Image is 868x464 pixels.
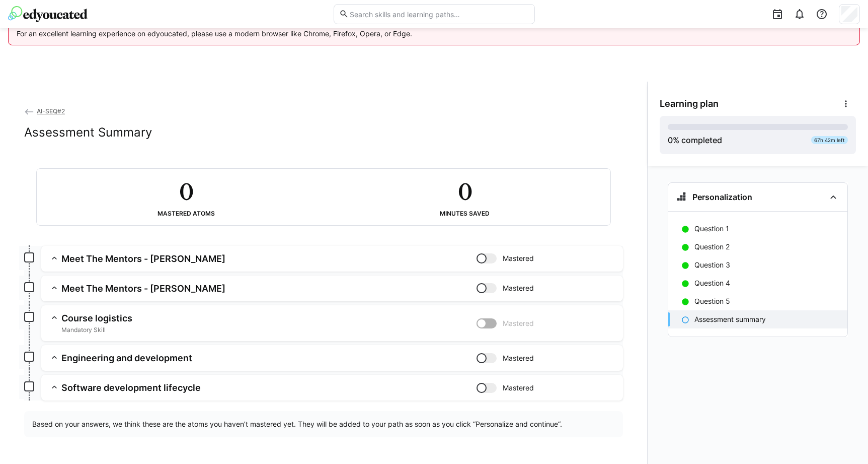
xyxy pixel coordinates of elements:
p: Question 5 [694,296,730,306]
span: Mastered [503,318,534,328]
h3: Personalization [692,192,752,202]
p: Assessment summary [694,314,766,324]
span: Mastered [503,283,534,293]
p: Question 2 [694,242,730,252]
h2: Assessment Summary [24,125,152,140]
span: Learning plan [660,98,719,109]
span: AI-SEQ#2 [37,107,65,115]
p: For an excellent learning experience on edyoucated, please use a modern browser like Chrome, Fire... [17,29,851,39]
h3: Meet The Mentors - [PERSON_NAME] [61,283,477,294]
div: % completed [668,134,722,146]
p: Question 4 [694,278,730,288]
span: Mandatory Skill [61,326,477,334]
h3: Engineering and development [61,352,477,364]
span: Mastered [503,383,534,393]
span: Mastered [503,253,534,263]
input: Search skills and learning paths… [349,10,529,19]
h3: Course logistics [61,312,477,324]
h2: 0 [179,177,193,206]
div: Mastered atoms [157,210,215,217]
div: Minutes saved [440,210,490,217]
h3: Software development lifecycle [61,382,477,393]
h2: 0 [458,177,472,206]
div: Based on your answers, we think these are the atoms you haven’t mastered yet. They will be added ... [24,411,623,437]
p: Question 1 [694,224,729,234]
h3: Meet The Mentors - [PERSON_NAME] [61,253,477,264]
div: 67h 42m left [811,136,848,144]
span: Mastered [503,353,534,363]
p: Question 3 [694,260,730,270]
span: 0 [668,135,673,145]
a: AI-SEQ#2 [24,107,65,115]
